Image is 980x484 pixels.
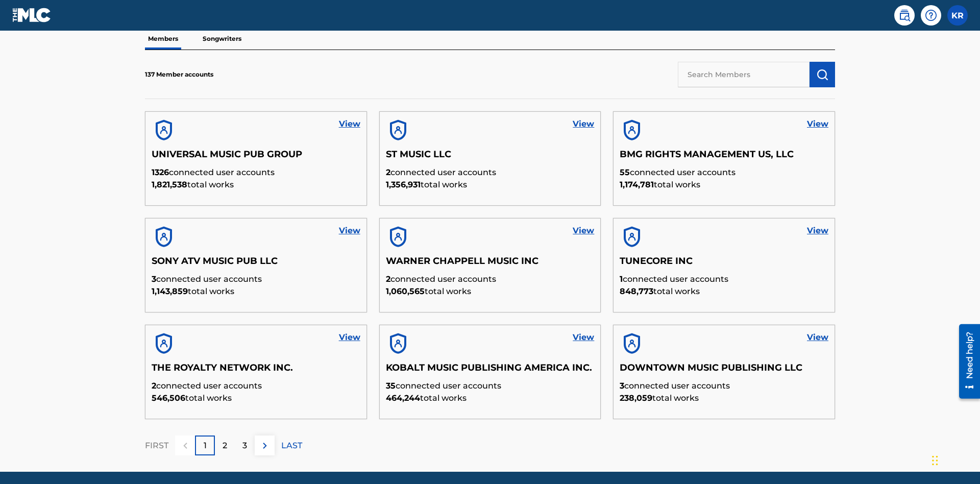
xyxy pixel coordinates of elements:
a: View [807,331,828,344]
a: View [339,225,360,237]
img: account [152,331,176,356]
img: account [620,225,644,249]
span: 464,244 [386,393,420,403]
img: MLC Logo [12,8,52,22]
img: account [152,118,176,142]
span: 3 [152,274,156,284]
p: Songwriters [200,28,244,50]
img: account [386,331,410,356]
img: right [259,440,271,452]
a: View [573,225,594,237]
p: connected user accounts [152,380,360,392]
p: Members [145,28,181,50]
img: Search Works [816,68,828,81]
p: total works [152,392,360,404]
span: 1,174,781 [620,180,654,189]
p: total works [152,179,360,191]
img: account [152,225,176,249]
a: View [339,118,360,130]
input: Search Members [678,62,810,87]
a: Public Search [894,5,915,26]
p: FIRST [145,440,168,452]
p: total works [152,285,360,298]
span: 1,356,931 [386,180,421,189]
a: View [573,118,594,130]
a: View [573,331,594,344]
a: View [339,331,360,344]
div: User Menu [947,5,968,26]
a: View [807,118,828,130]
h5: DOWNTOWN MUSIC PUBLISHING LLC [620,362,828,380]
h5: KOBALT MUSIC PUBLISHING AMERICA INC. [386,362,595,380]
h5: SONY ATV MUSIC PUB LLC [152,255,360,273]
div: Drag [932,445,938,476]
p: connected user accounts [620,380,828,392]
img: account [386,118,410,142]
p: 1 [204,440,207,452]
p: total works [620,179,828,191]
span: 2 [152,381,156,391]
span: 1,143,859 [152,286,188,296]
h5: THE ROYALTY NETWORK INC. [152,362,360,380]
h5: WARNER CHAPPELL MUSIC INC [386,255,595,273]
span: 1326 [152,167,169,177]
span: 848,773 [620,286,653,296]
span: 546,506 [152,393,185,403]
p: total works [386,392,595,404]
p: connected user accounts [620,273,828,285]
img: account [386,225,410,249]
img: account [620,118,644,142]
p: total works [386,285,595,298]
p: total works [620,285,828,298]
img: search [898,9,911,21]
p: connected user accounts [152,273,360,285]
p: connected user accounts [152,166,360,179]
span: 3 [620,381,624,391]
span: 238,059 [620,393,652,403]
a: View [807,225,828,237]
span: 55 [620,167,630,177]
p: 137 Member accounts [145,70,213,79]
p: connected user accounts [386,273,595,285]
iframe: Resource Center [951,320,980,404]
span: 1,821,538 [152,180,187,189]
span: 35 [386,381,396,391]
div: Help [921,5,941,26]
img: account [620,331,644,356]
img: help [925,9,937,21]
span: 2 [386,274,390,284]
span: 1,060,565 [386,286,425,296]
p: 3 [242,440,247,452]
p: 2 [223,440,227,452]
iframe: Chat Widget [929,435,980,484]
p: LAST [281,440,302,452]
p: total works [620,392,828,404]
h5: ST MUSIC LLC [386,149,595,166]
h5: UNIVERSAL MUSIC PUB GROUP [152,149,360,166]
p: total works [386,179,595,191]
span: 2 [386,167,390,177]
h5: TUNECORE INC [620,255,828,273]
p: connected user accounts [386,380,595,392]
p: connected user accounts [620,166,828,179]
p: connected user accounts [386,166,595,179]
h5: BMG RIGHTS MANAGEMENT US, LLC [620,149,828,166]
span: 1 [620,274,623,284]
